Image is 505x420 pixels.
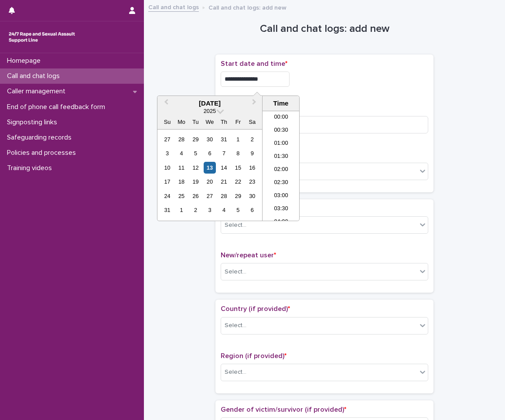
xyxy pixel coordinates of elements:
div: Choose Monday, August 4th, 2025 [175,147,187,159]
div: month 2025-08 [160,132,259,217]
div: Choose Friday, August 15th, 2025 [232,162,244,174]
p: Call and chat logs [3,72,67,80]
span: 2025 [204,108,216,114]
a: Call and chat logs [148,2,199,12]
p: Training videos [3,164,59,172]
div: Choose Wednesday, August 13th, 2025 [204,162,215,174]
div: Choose Thursday, July 31st, 2025 [218,133,230,145]
div: Choose Thursday, August 14th, 2025 [218,162,230,174]
div: Choose Thursday, September 4th, 2025 [218,204,230,216]
div: Choose Wednesday, August 20th, 2025 [204,176,215,188]
div: Choose Thursday, August 7th, 2025 [218,147,230,159]
div: Choose Tuesday, September 2nd, 2025 [190,204,201,216]
div: Select... [225,267,246,277]
div: Choose Tuesday, August 5th, 2025 [190,147,201,159]
p: Policies and processes [3,149,83,157]
div: Choose Tuesday, August 26th, 2025 [190,190,201,202]
span: Country (if provided) [221,305,290,312]
div: Choose Wednesday, September 3rd, 2025 [204,204,215,216]
p: Caller management [3,87,72,96]
div: Choose Monday, August 11th, 2025 [175,162,187,174]
h1: Call and chat logs: add new [215,23,433,35]
li: 04:00 [263,216,300,229]
div: Th [218,116,230,128]
div: Choose Sunday, August 10th, 2025 [161,162,173,174]
div: Tu [190,116,201,128]
div: Choose Saturday, August 30th, 2025 [246,190,258,202]
div: Choose Tuesday, August 12th, 2025 [190,162,201,174]
div: Choose Wednesday, August 27th, 2025 [204,190,215,202]
p: Homepage [3,57,48,65]
div: Choose Sunday, August 3rd, 2025 [161,147,173,159]
p: Signposting links [3,118,64,126]
li: 02:00 [263,164,300,177]
div: Choose Tuesday, August 19th, 2025 [190,176,201,188]
div: Sa [246,116,258,128]
li: 01:00 [263,137,300,150]
img: rhQMoQhaT3yELyF149Cw [7,28,77,46]
button: Previous Month [158,97,172,111]
div: Choose Sunday, July 27th, 2025 [161,133,173,145]
div: Choose Sunday, August 31st, 2025 [161,204,173,216]
div: Choose Monday, August 18th, 2025 [175,176,187,188]
span: New/repeat user [221,252,276,259]
div: Choose Friday, August 29th, 2025 [232,190,244,202]
div: Choose Saturday, September 6th, 2025 [246,204,258,216]
div: Select... [225,221,246,230]
div: Choose Friday, August 1st, 2025 [232,133,244,145]
li: 03:30 [263,203,300,216]
div: Choose Monday, September 1st, 2025 [175,204,187,216]
div: Choose Wednesday, August 6th, 2025 [204,147,215,159]
div: Choose Tuesday, July 29th, 2025 [190,133,201,145]
div: Choose Saturday, August 16th, 2025 [246,162,258,174]
span: Gender of victim/survivor (if provided) [221,406,346,413]
div: Choose Friday, August 8th, 2025 [232,147,244,159]
button: Next Month [248,97,262,111]
li: 03:00 [263,190,300,203]
div: Mo [175,116,187,128]
div: Choose Sunday, August 24th, 2025 [161,190,173,202]
div: Choose Monday, July 28th, 2025 [175,133,187,145]
div: Select... [225,368,246,377]
div: We [204,116,215,128]
div: Choose Saturday, August 2nd, 2025 [246,133,258,145]
li: 00:30 [263,124,300,137]
div: Time [265,99,297,107]
div: Select... [225,321,246,330]
div: Su [161,116,173,128]
li: 01:30 [263,150,300,164]
p: End of phone call feedback form [3,103,112,111]
p: Call and chat logs: add new [208,2,287,12]
div: Choose Sunday, August 17th, 2025 [161,176,173,188]
div: Fr [232,116,244,128]
div: Choose Thursday, August 21st, 2025 [218,176,230,188]
div: [DATE] [157,99,262,107]
div: Choose Saturday, August 23rd, 2025 [246,176,258,188]
div: Choose Thursday, August 28th, 2025 [218,190,230,202]
div: Choose Monday, August 25th, 2025 [175,190,187,202]
span: Region (if provided) [221,352,287,359]
p: Safeguarding records [3,133,78,142]
li: 02:30 [263,177,300,190]
li: 00:00 [263,111,300,124]
div: Choose Friday, August 22nd, 2025 [232,176,244,188]
div: Choose Wednesday, July 30th, 2025 [204,133,215,145]
div: Choose Friday, September 5th, 2025 [232,204,244,216]
div: Choose Saturday, August 9th, 2025 [246,147,258,159]
span: Start date and time [221,60,287,67]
